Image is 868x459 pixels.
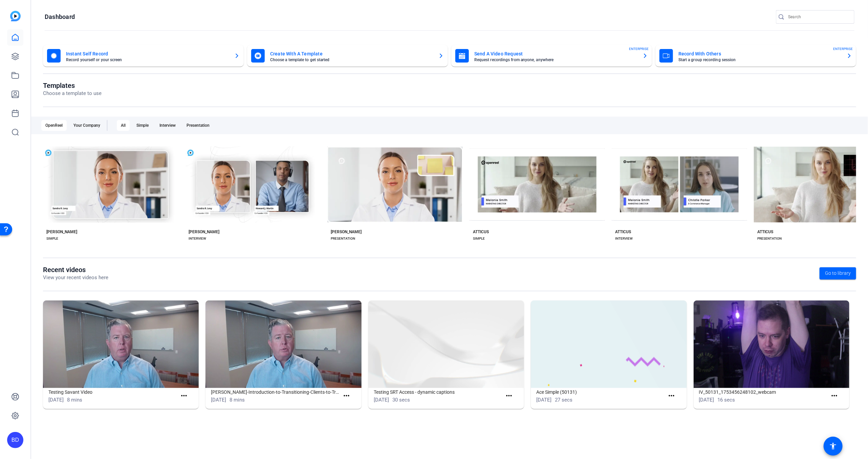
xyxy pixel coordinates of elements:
span: Start with [PERSON_NAME] [802,170,851,174]
img: IV_50131_1753456248102_webcam [694,300,849,388]
span: ENTERPRISE [629,46,649,51]
div: All [117,120,130,131]
span: Preview Atticus [528,190,556,194]
mat-icon: check_circle [366,168,374,176]
mat-icon: check_circle [650,168,658,176]
span: Start with [PERSON_NAME] [375,170,425,174]
img: Testing SRT Access - dynamic captions [368,300,524,388]
div: Interview [155,120,180,131]
span: Start with [PERSON_NAME] [233,170,282,174]
div: [PERSON_NAME] [189,229,219,235]
h1: Recent videos [43,266,108,274]
div: Presentation [182,120,214,131]
mat-icon: more_horiz [180,392,188,400]
div: PRESENTATION [757,236,782,241]
span: [DATE] [374,397,389,403]
span: Start with [PERSON_NAME] [517,170,567,174]
div: [PERSON_NAME] [331,229,362,235]
button: Instant Self RecordRecord yourself or your screen [43,45,244,67]
mat-icon: check_circle [792,168,800,176]
h1: Ace Simple (50131) [536,388,665,396]
button: Record With OthersStart a group recording sessionENTERPRISE [655,45,856,67]
h1: Templates [43,81,102,90]
span: [DATE] [48,397,64,403]
mat-card-subtitle: Choose a template to get started [270,58,433,62]
div: INTERVIEW [189,236,206,241]
mat-icon: play_arrow [519,188,527,196]
img: Testing Savant Video [43,300,199,388]
button: Create With A TemplateChoose a template to get started [247,45,448,67]
div: INTERVIEW [615,236,633,241]
mat-icon: more_horiz [668,392,676,400]
mat-icon: play_arrow [661,188,669,196]
span: Preview [PERSON_NAME] [235,190,281,194]
h1: IV_50131_1753456248102_webcam [699,388,828,396]
img: Rob-Morrison-Introduction-to-Transitioning-Clients-to-Transitioning-Clients-to-New-Advisors-Intro... [205,300,361,388]
h1: Testing Savant Video [48,388,177,396]
span: 30 secs [392,397,410,403]
h1: Testing SRT Access - dynamic captions [374,388,502,396]
mat-icon: more_horiz [505,392,513,400]
div: SIMPLE [473,236,485,241]
mat-icon: more_horiz [830,392,839,400]
mat-icon: accessibility [829,442,837,450]
mat-icon: play_arrow [803,188,811,196]
mat-icon: play_arrow [83,188,91,196]
span: [DATE] [536,397,551,403]
mat-icon: check_circle [81,168,89,176]
div: Your Company [69,120,104,131]
mat-card-title: Record With Others [678,50,841,58]
p: Choose a template to use [43,90,102,97]
span: ENTERPRISE [833,46,853,51]
span: Start with [PERSON_NAME] [91,170,140,174]
a: Go to library [820,267,856,280]
h1: Dashboard [45,13,75,21]
mat-icon: more_horiz [342,392,351,400]
mat-icon: play_arrow [367,188,375,196]
h1: [PERSON_NAME]-Introduction-to-Transitioning-Clients-to-Transitioning-Clients-to-New-Advisors-Intr... [211,388,340,396]
div: ATTICUS [473,229,489,235]
div: OpenReel [41,120,67,131]
input: Search [788,13,849,21]
mat-card-subtitle: Record yourself or your screen [66,58,229,62]
span: [DATE] [699,397,714,403]
mat-icon: check_circle [508,168,516,176]
span: Preview [PERSON_NAME] [92,190,138,194]
mat-icon: check_circle [223,168,232,176]
span: Preview Atticus [812,190,841,194]
span: 27 secs [555,397,572,403]
mat-card-subtitle: Start a group recording session [678,58,841,62]
span: 16 secs [718,397,735,403]
mat-icon: play_arrow [225,188,233,196]
button: Send A Video RequestRequest recordings from anyone, anywhereENTERPRISE [451,45,652,67]
span: Preview [PERSON_NAME] [377,190,423,194]
span: 8 mins [67,397,82,403]
mat-card-title: Create With A Template [270,50,433,58]
div: SIMPLE [46,236,58,241]
p: View your recent videos here [43,274,108,282]
mat-card-subtitle: Request recordings from anyone, anywhere [474,58,637,62]
div: ATTICUS [757,229,773,235]
mat-card-title: Instant Self Record [66,50,229,58]
span: 8 mins [230,397,245,403]
div: BD [7,432,23,448]
span: Start with [PERSON_NAME] [659,170,709,174]
div: [PERSON_NAME] [46,229,77,235]
span: Go to library [825,270,851,277]
div: Simple [132,120,153,131]
img: blue-gradient.svg [10,11,21,21]
span: [DATE] [211,397,226,403]
span: Preview Atticus [670,190,698,194]
div: PRESENTATION [331,236,355,241]
div: ATTICUS [615,229,631,235]
mat-card-title: Send A Video Request [474,50,637,58]
img: Ace Simple (50131) [531,300,687,388]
